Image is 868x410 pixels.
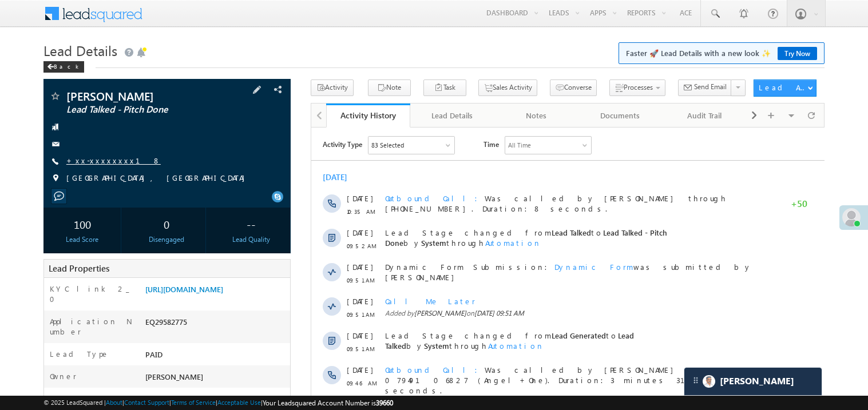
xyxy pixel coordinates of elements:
[672,109,736,122] div: Audit Trail
[74,313,386,323] span: Lead Source changed from to by .
[691,376,700,385] img: carter-drag
[423,79,466,96] button: Task
[50,316,133,337] label: Application Number
[74,169,164,178] span: Call Me Later
[130,213,203,234] div: 0
[74,203,323,223] span: Lead Stage changed from to by through
[11,9,51,26] span: Activity Type
[35,182,70,192] span: 09:51 AM
[759,82,807,93] div: Lead Actions
[243,134,322,144] span: Dynamic Form
[35,113,70,124] span: 09:52 AM
[137,289,195,298] span: [PERSON_NAME]
[419,109,484,122] div: Lead Details
[35,148,70,158] span: 09:51 AM
[66,104,220,116] span: Lead Talked - Pitch Done
[197,13,220,23] div: All Time
[778,47,817,60] a: Try Now
[215,234,287,245] div: Lead Quality
[368,79,411,96] button: Note
[694,82,727,92] span: Send Email
[35,66,61,76] span: [DATE]
[663,104,747,128] a: Audit Trail
[754,79,817,97] button: Lead Actions
[172,9,188,26] span: Time
[142,349,290,365] div: PAID
[74,66,173,75] span: Outbound Call
[609,79,665,96] button: Processes
[50,284,133,304] label: KYC link 2_0
[240,203,295,213] span: Lead Generated
[410,104,494,128] a: Lead Details
[174,110,230,120] span: Automation
[35,313,61,323] span: [DATE]
[35,326,70,336] span: 08:34 AM
[110,110,135,120] span: System
[479,71,496,85] span: +50
[66,173,251,184] span: [GEOGRAPHIC_DATA], [GEOGRAPHIC_DATA]
[74,100,356,120] span: Lead Talked - Pitch Done
[66,156,161,165] a: +xx-xxxxxxxx18
[588,109,652,122] div: Documents
[145,284,223,294] a: [URL][DOMAIN_NAME]
[626,47,817,59] span: Faster 🚀 Lead Details with a new look ✨
[35,278,61,289] span: [DATE]
[11,45,49,55] div: [DATE]
[494,104,578,128] a: Notes
[217,399,261,406] a: Acceptable Use
[49,262,109,274] span: Lead Properties
[171,399,216,406] a: Terms of Service
[504,109,568,122] div: Notes
[678,79,732,96] button: Send Email
[145,372,203,381] span: [PERSON_NAME]
[124,399,169,406] a: Contact Support
[113,213,138,223] span: System
[703,375,715,388] img: Carter
[35,169,61,179] span: [DATE]
[359,313,384,323] span: System
[74,134,450,155] span: Dynamic Form Submission: was submitted by [PERSON_NAME]
[335,110,402,121] div: Activity History
[215,213,287,234] div: --
[66,90,220,102] span: [PERSON_NAME]
[60,13,93,23] div: 83 Selected
[240,100,280,110] span: Lead Talked
[46,234,118,245] div: Lead Score
[46,213,118,234] div: 100
[720,376,794,387] span: Carter
[177,213,233,223] span: Automation
[684,367,822,396] div: carter-dragCarter[PERSON_NAME]
[74,237,416,268] span: Was called by [PERSON_NAME] through 07949106827 (Angel+One). Duration:3 minutes 31 seconds.
[142,316,290,332] div: EQ29582775
[35,79,70,89] span: 10:35 AM
[263,399,393,407] span: Your Leadsquared Account Number is
[50,371,77,381] label: Owner
[74,181,450,191] span: Added by on
[130,234,203,245] div: Disengaged
[624,83,653,91] span: Processes
[43,41,117,59] span: Lead Details
[35,100,61,110] span: [DATE]
[43,61,90,70] a: Back
[74,203,323,223] span: Lead Talked
[35,203,61,213] span: [DATE]
[43,397,393,408] span: © 2025 LeadSquared | | | | |
[35,134,61,145] span: [DATE]
[326,104,410,128] a: Activity History
[103,181,155,190] span: [PERSON_NAME]
[578,104,663,128] a: Documents
[106,399,122,406] a: About
[279,313,341,323] span: themediafinity_int
[376,399,393,407] span: 39660
[550,79,597,96] button: Converse
[35,292,70,302] span: 09:02 AM
[74,66,416,86] span: Was called by [PERSON_NAME] through [PHONE_NUMBER]. Duration:8 seconds.
[277,289,333,298] span: Automation
[100,289,125,298] span: System
[479,242,496,256] span: +50
[57,9,143,26] div: Sales Activity,Email Bounced,Email Link Clicked,Email Marked Spam,Email Opened & 78 more..
[74,100,356,120] span: Lead Stage changed from to by through
[74,278,335,298] span: Lead Owner changed from to by through .
[35,250,70,261] span: 09:46 AM
[163,181,213,190] span: [DATE] 09:51 AM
